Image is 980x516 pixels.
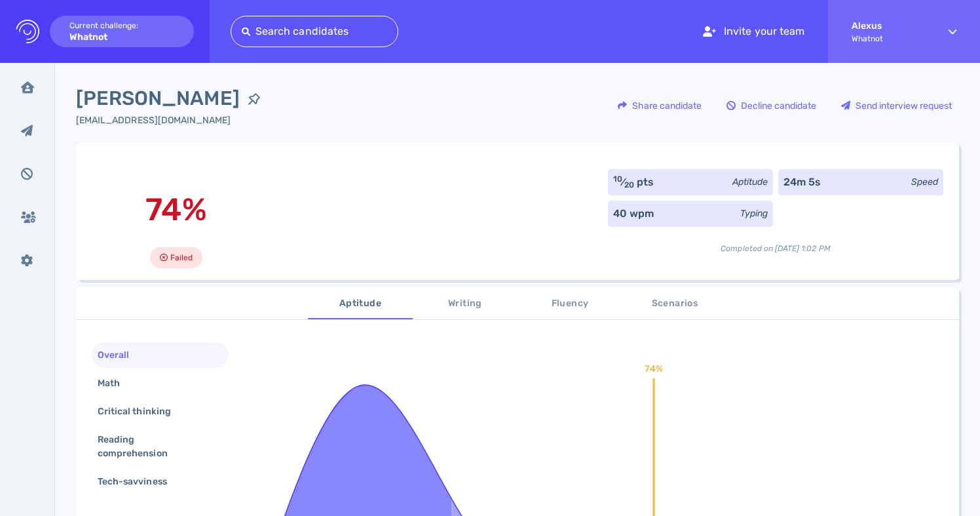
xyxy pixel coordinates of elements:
div: Critical thinking [95,402,187,421]
div: 24m 5s [783,174,821,190]
div: Send interview request [835,90,958,121]
span: [PERSON_NAME] [76,84,240,113]
button: Send interview request [834,90,959,121]
sup: 10 [613,174,622,184]
div: Speed [911,175,938,189]
div: 40 wpm [613,206,654,222]
div: Overall [95,346,145,365]
div: Aptitude [732,175,768,189]
sub: 20 [624,180,634,189]
div: ⁄ pts [613,174,654,190]
span: Scenarios [630,296,719,312]
div: Click to copy the email address [76,113,269,127]
div: Decline candidate [720,90,823,121]
div: Tech-savviness [95,472,183,491]
span: Failed [170,250,193,266]
div: Reading comprehension [95,430,215,463]
button: Share candidate [611,90,709,121]
div: Math [95,374,136,393]
text: 74% [645,363,663,374]
span: Writing [421,296,510,312]
div: Typing [740,207,768,220]
div: Completed on [DATE] 1:02 PM [608,232,943,254]
span: Whatnot [852,34,925,43]
button: Decline candidate [719,90,823,121]
span: Aptitude [316,296,405,312]
div: Share candidate [611,90,708,121]
span: 74% [145,191,206,228]
strong: Alexus [852,20,925,31]
span: Fluency [525,296,614,312]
